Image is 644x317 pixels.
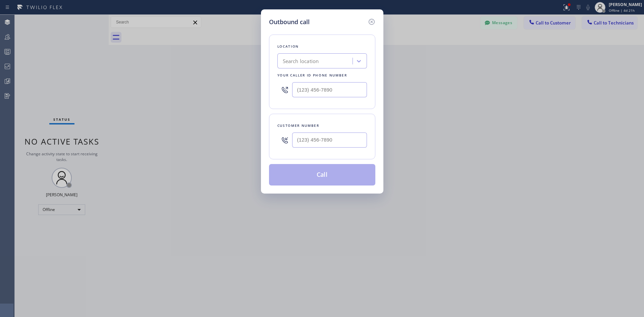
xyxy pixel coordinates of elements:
[292,133,367,148] input: (123) 456-7890
[277,43,367,50] div: Location
[277,122,367,129] div: Customer number
[269,17,310,27] h5: Outbound call
[269,164,375,186] button: Call
[283,57,319,65] div: Search location
[292,82,367,97] input: (123) 456-7890
[277,72,367,79] div: Your caller id phone number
